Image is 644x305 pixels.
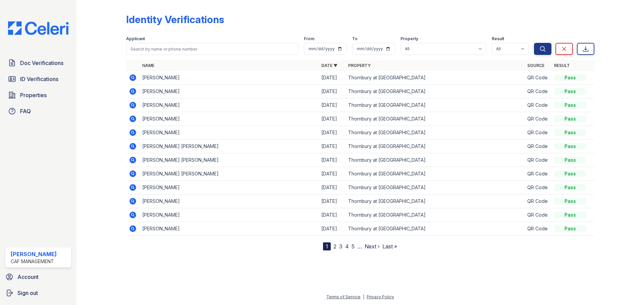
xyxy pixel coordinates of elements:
label: From [304,36,314,42]
span: Sign out [17,289,38,297]
td: [DATE] [319,98,345,112]
div: CAF Management [11,258,57,265]
td: Thornbury at [GEOGRAPHIC_DATA] [345,140,525,153]
span: ID Verifications [20,75,58,83]
div: Pass [554,184,586,191]
div: Pass [554,225,586,232]
td: [PERSON_NAME] [PERSON_NAME] [140,153,319,167]
td: QR Code [525,153,551,167]
a: Properties [5,88,71,102]
td: [PERSON_NAME] [PERSON_NAME] [140,167,319,181]
a: Property [348,63,371,68]
td: Thornbury at [GEOGRAPHIC_DATA] [345,167,525,181]
td: QR Code [525,195,551,208]
label: To [352,36,358,42]
div: | [363,294,364,299]
td: QR Code [525,126,551,140]
input: Search by name or phone number [126,43,299,55]
a: Result [554,63,570,68]
td: [DATE] [319,181,345,195]
td: Thornbury at [GEOGRAPHIC_DATA] [345,85,525,98]
a: Sign out [3,286,74,300]
div: Pass [554,157,586,163]
a: Account [3,270,74,284]
td: [PERSON_NAME] [140,98,319,112]
td: Thornbury at [GEOGRAPHIC_DATA] [345,126,525,140]
td: QR Code [525,85,551,98]
td: [PERSON_NAME] [140,181,319,195]
div: Pass [554,88,586,95]
td: [PERSON_NAME] [140,126,319,140]
div: Identity Verifications [126,13,224,25]
td: QR Code [525,98,551,112]
img: CE_Logo_Blue-a8612792a0a2168367f1c8372b55b34899dd931a85d93a1a3d3e32e68fde9ad4.png [3,21,74,35]
a: Source [527,63,544,68]
a: 5 [352,243,355,250]
div: Pass [554,116,586,122]
td: [PERSON_NAME] [140,195,319,208]
a: 4 [345,243,349,250]
td: Thornbury at [GEOGRAPHIC_DATA] [345,153,525,167]
div: Pass [554,129,586,136]
div: Pass [554,74,586,81]
td: QR Code [525,71,551,85]
td: Thornbury at [GEOGRAPHIC_DATA] [345,98,525,112]
td: Thornbury at [GEOGRAPHIC_DATA] [345,71,525,85]
span: … [357,242,362,250]
td: QR Code [525,208,551,222]
td: QR Code [525,222,551,236]
td: QR Code [525,112,551,126]
td: [DATE] [319,126,345,140]
a: 3 [339,243,342,250]
div: 1 [323,242,331,250]
td: [DATE] [319,153,345,167]
td: Thornbury at [GEOGRAPHIC_DATA] [345,208,525,222]
td: [DATE] [319,222,345,236]
td: [PERSON_NAME] [140,222,319,236]
a: Last » [382,243,397,250]
a: 2 [333,243,336,250]
td: [DATE] [319,140,345,153]
td: QR Code [525,181,551,195]
a: Terms of Service [326,294,361,299]
a: Name [142,63,154,68]
td: [PERSON_NAME] [140,208,319,222]
td: [DATE] [319,85,345,98]
label: Applicant [126,36,145,42]
a: Next › [365,243,380,250]
td: [PERSON_NAME] [140,85,319,98]
label: Property [400,36,418,42]
div: Pass [554,198,586,205]
td: Thornbury at [GEOGRAPHIC_DATA] [345,222,525,236]
span: FAQ [20,107,31,115]
div: Pass [554,102,586,108]
a: Date ▼ [321,63,337,68]
a: Doc Verifications [5,56,71,70]
td: [DATE] [319,112,345,126]
span: Account [17,273,39,281]
td: [DATE] [319,71,345,85]
td: [DATE] [319,208,345,222]
a: FAQ [5,104,71,118]
div: [PERSON_NAME] [11,250,57,258]
div: Pass [554,212,586,218]
a: ID Verifications [5,72,71,86]
td: Thornbury at [GEOGRAPHIC_DATA] [345,181,525,195]
td: [PERSON_NAME] [140,112,319,126]
td: Thornbury at [GEOGRAPHIC_DATA] [345,195,525,208]
a: Privacy Policy [367,294,394,299]
td: Thornbury at [GEOGRAPHIC_DATA] [345,112,525,126]
span: Doc Verifications [20,59,63,67]
td: [DATE] [319,195,345,208]
td: QR Code [525,140,551,153]
label: Result [492,36,504,42]
td: [DATE] [319,167,345,181]
td: [PERSON_NAME] [PERSON_NAME] [140,140,319,153]
td: [PERSON_NAME] [140,71,319,85]
td: QR Code [525,167,551,181]
div: Pass [554,143,586,150]
div: Pass [554,170,586,177]
span: Properties [20,91,47,99]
